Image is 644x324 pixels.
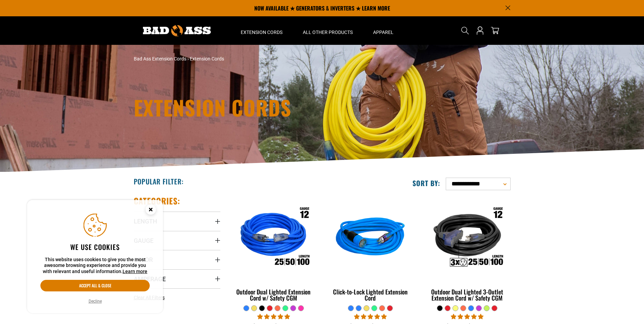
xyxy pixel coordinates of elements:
span: Extension Cords [241,29,282,35]
summary: Amperage [134,269,220,288]
a: Outdoor Dual Lighted 3-Outlet Extension Cord w/ Safety CGM Outdoor Dual Lighted 3-Outlet Extensio... [424,196,510,305]
summary: Color [134,250,220,269]
span: All Other Products [303,29,353,35]
img: Outdoor Dual Lighted 3-Outlet Extension Cord w/ Safety CGM [424,199,510,277]
summary: Extension Cords [231,16,293,45]
aside: Cookie Consent [27,200,163,313]
summary: Gauge [134,231,220,250]
summary: Apparel [363,16,404,45]
h2: Popular Filter: [134,177,184,186]
div: Click-to-Lock Lighted Extension Cord [327,289,413,301]
a: Bad Ass Extension Cords [134,56,186,61]
span: Extension Cords [190,56,224,61]
div: Outdoor Dual Lighted Extension Cord w/ Safety CGM [231,289,317,301]
h2: We use cookies [40,242,150,251]
label: Sort by: [412,179,440,187]
p: This website uses cookies to give you the most awesome browsing experience and provide you with r... [40,257,150,275]
a: Learn more [123,269,147,274]
div: Outdoor Dual Lighted 3-Outlet Extension Cord w/ Safety CGM [424,289,510,301]
nav: breadcrumbs [134,55,382,62]
span: › [187,56,189,61]
a: blue Click-to-Lock Lighted Extension Cord [327,196,413,305]
summary: Search [460,25,471,36]
img: Outdoor Dual Lighted Extension Cord w/ Safety CGM [231,199,316,277]
summary: All Other Products [293,16,363,45]
h1: Extension Cords [134,97,382,118]
span: 4.80 stars [451,313,483,320]
summary: Length [134,212,220,231]
span: 4.81 stars [257,313,290,320]
a: Outdoor Dual Lighted Extension Cord w/ Safety CGM Outdoor Dual Lighted Extension Cord w/ Safety CGM [231,196,317,305]
button: Decline [87,298,104,305]
button: Accept all & close [40,280,150,291]
span: 4.87 stars [354,313,387,320]
h2: Categories: [134,196,181,206]
img: blue [328,199,413,277]
span: Apparel [373,29,393,35]
img: Bad Ass Extension Cords [143,25,211,36]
